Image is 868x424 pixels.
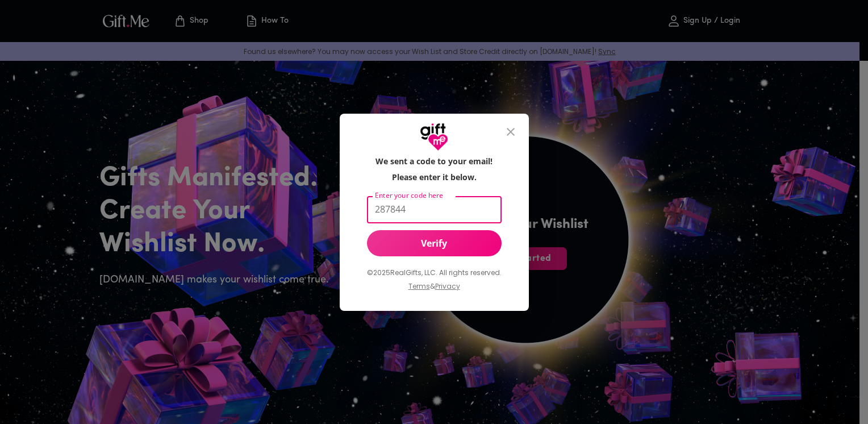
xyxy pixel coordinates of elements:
span: Verify [367,237,502,250]
img: GiftMe Logo [420,123,448,151]
button: close [497,118,524,146]
a: Privacy [435,281,460,291]
h6: Please enter it below. [392,172,477,183]
p: © 2025 RealGifts, LLC. All rights reserved. [367,265,502,280]
h6: We sent a code to your email! [375,156,493,167]
button: Verify [367,230,502,256]
p: & [430,280,435,302]
a: Terms [408,281,430,291]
